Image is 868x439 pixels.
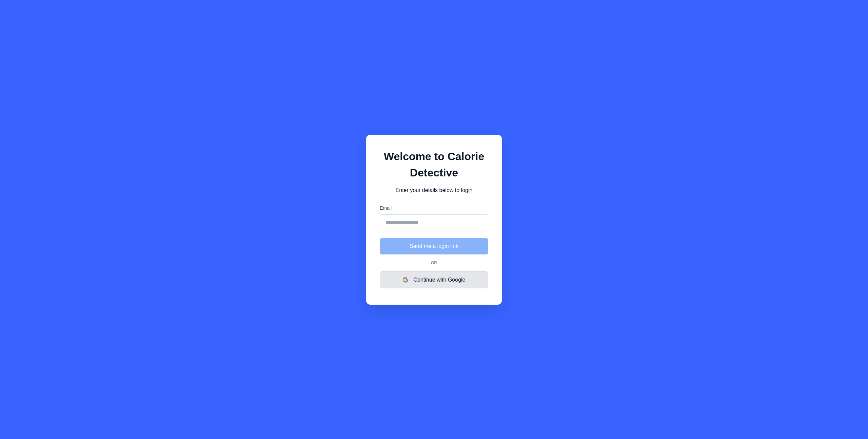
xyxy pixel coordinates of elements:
[380,205,488,212] label: Email
[428,260,440,266] span: Or
[380,148,488,181] h1: Welcome to Calorie Detective
[380,271,488,288] button: Continue with Google
[403,277,408,283] img: google logo
[380,238,488,254] button: Send me a login link
[380,186,488,194] p: Enter your details below to login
